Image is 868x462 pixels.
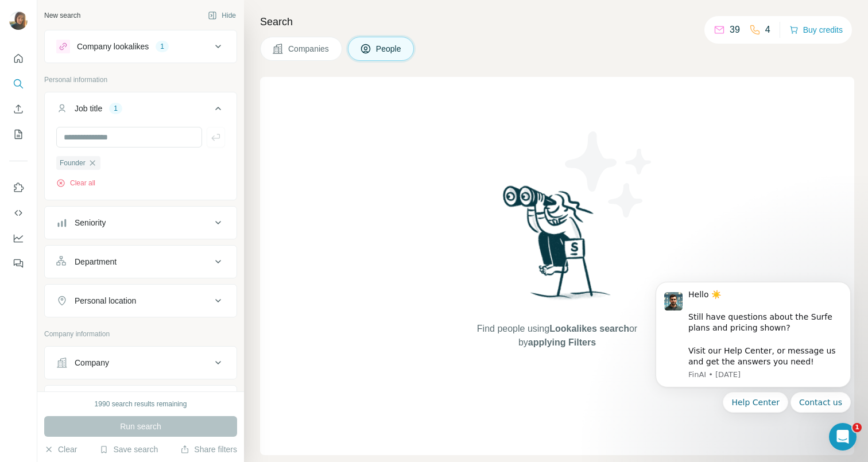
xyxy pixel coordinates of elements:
button: Personal location [45,287,237,315]
div: Company [75,357,109,368]
span: Find people using or by [465,322,649,350]
div: 1990 search results remaining [95,399,187,409]
button: Department [45,248,237,275]
h4: Search [260,14,854,30]
img: Surfe Illustration - Stars [557,123,661,226]
p: Personal information [44,75,237,85]
button: Use Surfe API [9,203,28,223]
p: 39 [730,23,740,37]
span: applying Filters [528,337,596,347]
iframe: Intercom live chat [829,423,857,451]
button: Dashboard [9,228,28,249]
iframe: Intercom notifications message [638,244,868,431]
button: Hide [200,7,244,24]
div: New search [44,10,80,21]
div: Seniority [75,217,106,228]
span: Founder [60,158,86,168]
button: Save search [99,444,158,455]
button: My lists [9,124,28,145]
button: Search [9,73,28,94]
div: Job title [75,103,102,114]
div: 1 [109,103,122,114]
span: Companies [288,43,330,55]
button: Company lookalikes1 [45,33,237,60]
div: Department [75,256,117,267]
button: Quick start [9,48,28,69]
button: Buy credits [789,22,843,38]
button: Job title1 [45,95,237,127]
button: Company [45,349,237,376]
div: 1 [156,41,169,52]
button: Seniority [45,209,237,236]
button: Feedback [9,253,28,274]
button: Industry [45,388,237,416]
div: Personal location [75,295,136,306]
button: Share filters [180,444,237,455]
p: 4 [765,23,770,37]
button: Use Surfe on LinkedIn [9,177,28,198]
button: Clear all [56,178,95,188]
button: Clear [44,444,77,455]
span: 1 [852,423,862,432]
button: Enrich CSV [9,99,28,119]
span: People [376,43,402,55]
img: Surfe Illustration - Woman searching with binoculars [498,183,617,310]
div: Company lookalikes [77,41,149,52]
span: Lookalikes search [549,324,629,333]
p: Company information [44,329,237,339]
img: Avatar [9,11,28,30]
